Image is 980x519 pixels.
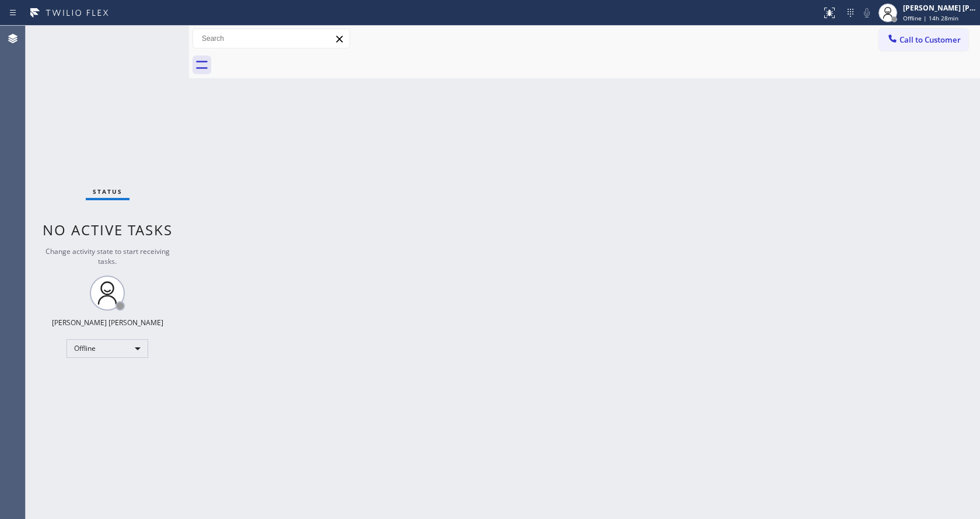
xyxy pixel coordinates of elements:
input: Search [193,29,349,48]
button: Mute [859,5,875,21]
div: [PERSON_NAME] [PERSON_NAME] [903,3,977,13]
button: Call to Customer [879,29,968,51]
div: Offline [66,339,148,358]
span: Offline | 14h 28min [903,14,958,22]
span: No active tasks [43,220,173,239]
span: Status [93,187,123,196]
span: Change activity state to start receiving tasks. [45,246,170,266]
span: Call to Customer [900,34,961,45]
div: [PERSON_NAME] [PERSON_NAME] [52,318,163,328]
